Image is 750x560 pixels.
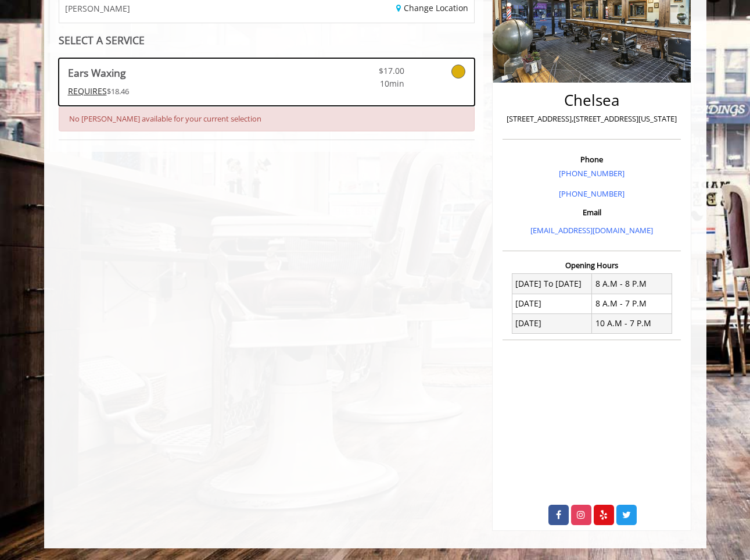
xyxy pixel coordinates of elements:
[592,313,672,333] td: 10 A.M - 7 P.M
[530,225,653,236] a: [EMAIL_ADDRESS][DOMAIN_NAME]
[336,77,404,90] span: 10min
[68,85,302,98] div: $18.46
[505,92,678,109] h2: Chelsea
[68,65,126,81] b: Ears Waxing
[505,155,678,163] h3: Phone
[512,274,592,294] td: [DATE] To [DATE]
[512,294,592,313] td: [DATE]
[65,4,130,13] span: [PERSON_NAME]
[59,106,475,131] div: No [PERSON_NAME] available for your current selection
[59,35,475,46] div: SELECT A SERVICE
[592,294,672,313] td: 8 A.M - 7 P.M
[396,2,468,13] a: Change Location
[68,85,107,97] span: This service needs some Advance to be paid before we block your appointment
[336,65,404,77] span: $17.00
[559,188,625,199] a: [PHONE_NUMBER]
[505,113,678,125] p: [STREET_ADDRESS],[STREET_ADDRESS][US_STATE]
[503,261,681,269] h3: Opening Hours
[559,168,625,179] a: [PHONE_NUMBER]
[505,208,678,216] h3: Email
[592,274,672,294] td: 8 A.M - 8 P.M
[512,313,592,333] td: [DATE]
